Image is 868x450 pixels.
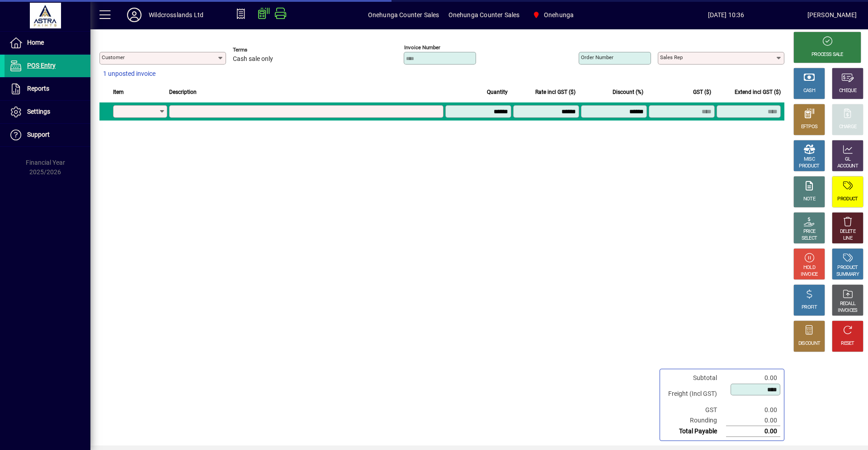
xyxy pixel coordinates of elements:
[27,62,56,69] span: POS Entry
[811,51,843,58] div: PROCESS SALE
[735,87,781,97] span: Extend incl GST ($)
[837,163,858,170] div: ACCOUNT
[799,163,819,170] div: PRODUCT
[233,47,287,53] span: Terms
[803,88,815,94] div: CASH
[613,87,643,97] span: Discount (%)
[803,196,815,203] div: NOTE
[803,264,815,271] div: HOLD
[802,235,817,242] div: SELECT
[726,426,780,437] td: 0.00
[836,271,859,278] div: SUMMARY
[5,124,90,146] a: Support
[27,108,50,115] span: Settings
[801,271,817,278] div: INVOICE
[113,87,124,97] span: Item
[404,44,440,51] mat-label: Invoice number
[99,66,159,82] button: 1 unposted invoice
[841,340,854,347] div: RESET
[487,87,508,97] span: Quantity
[544,8,574,22] span: Onehunga
[448,8,520,22] span: Onehunga Counter Sales
[726,415,780,426] td: 0.00
[726,405,780,415] td: 0.00
[102,54,125,60] mat-label: Customer
[693,87,711,97] span: GST ($)
[528,7,577,23] span: Onehunga
[535,87,576,97] span: Rate incl GST ($)
[845,156,851,163] div: GL
[581,54,613,60] mat-label: Order number
[803,228,816,235] div: PRICE
[801,124,818,130] div: EFTPOS
[664,426,726,437] td: Total Payable
[807,8,857,22] div: [PERSON_NAME]
[660,54,683,60] mat-label: Sales rep
[802,304,817,311] div: PROFIT
[5,101,90,123] a: Settings
[27,131,50,138] span: Support
[645,8,807,22] span: [DATE] 10:36
[837,196,858,203] div: PRODUCT
[840,301,856,307] div: RECALL
[839,88,856,94] div: CHEQUE
[664,383,726,405] td: Freight (Incl GST)
[664,405,726,415] td: GST
[120,7,149,23] button: Profile
[169,87,197,97] span: Description
[726,373,780,383] td: 0.00
[838,307,857,314] div: INVOICES
[840,228,855,235] div: DELETE
[664,415,726,426] td: Rounding
[149,8,203,22] div: Wildcrosslands Ltd
[804,156,815,163] div: MISC
[798,340,820,347] div: DISCOUNT
[837,264,858,271] div: PRODUCT
[5,32,90,54] a: Home
[368,8,439,22] span: Onehunga Counter Sales
[664,373,726,383] td: Subtotal
[103,69,156,79] span: 1 unposted invoice
[5,78,90,100] a: Reports
[839,124,857,130] div: CHARGE
[27,39,44,46] span: Home
[843,235,852,242] div: LINE
[233,56,273,63] span: Cash sale only
[27,85,49,92] span: Reports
